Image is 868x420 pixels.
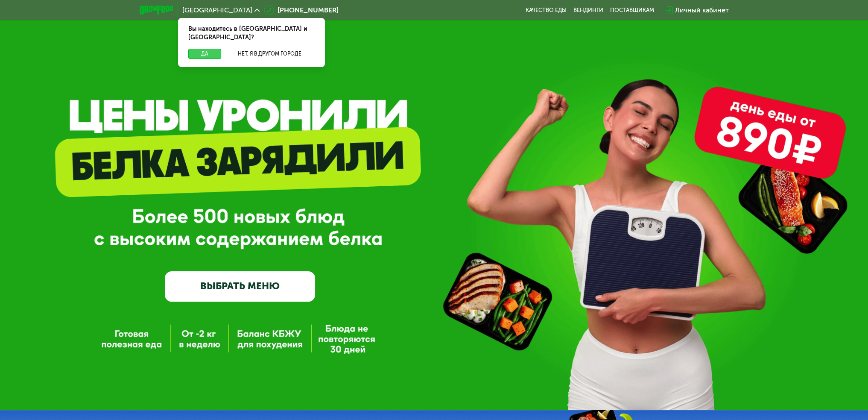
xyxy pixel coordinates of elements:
[182,7,252,14] span: [GEOGRAPHIC_DATA]
[675,5,729,15] div: Личный кабинет
[178,18,325,49] div: Вы находитесь в [GEOGRAPHIC_DATA] и [GEOGRAPHIC_DATA]?
[573,7,603,14] a: Вендинги
[225,49,315,59] button: Нет, я в другом городе
[264,5,339,15] a: [PHONE_NUMBER]
[610,7,654,14] div: поставщикам
[165,271,315,302] a: ВЫБРАТЬ МЕНЮ
[526,7,567,14] a: Качество еды
[188,49,221,59] button: Да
